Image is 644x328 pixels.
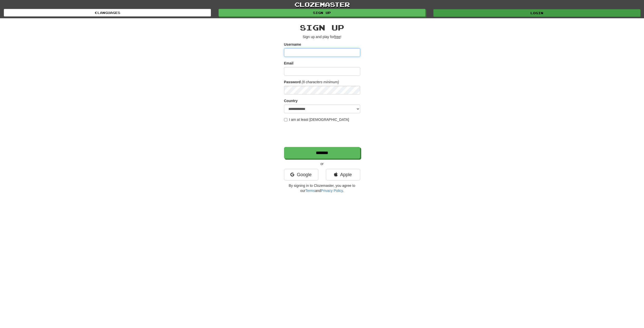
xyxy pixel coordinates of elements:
label: Email [284,61,293,66]
p: Sign up and play for ! [284,34,360,39]
a: Google [284,169,318,181]
iframe: reCAPTCHA [284,125,361,144]
label: Username [284,42,301,47]
a: Apple [326,169,360,181]
em: (6 characters minimum) [302,80,339,84]
p: By signing in to Clozemaster, you agree to our and . [284,183,360,193]
input: I am at least [DEMOGRAPHIC_DATA] [284,118,287,121]
a: Privacy Policy [321,189,343,193]
h2: Sign up [284,23,360,32]
p: or [284,161,360,166]
a: Sign up [219,9,426,17]
label: Password [284,79,301,85]
a: Login [433,9,640,17]
label: Country [284,98,298,103]
a: Languages [4,9,211,17]
a: Terms [305,189,315,193]
label: I am at least [DEMOGRAPHIC_DATA] [284,117,349,122]
u: free [334,35,340,39]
